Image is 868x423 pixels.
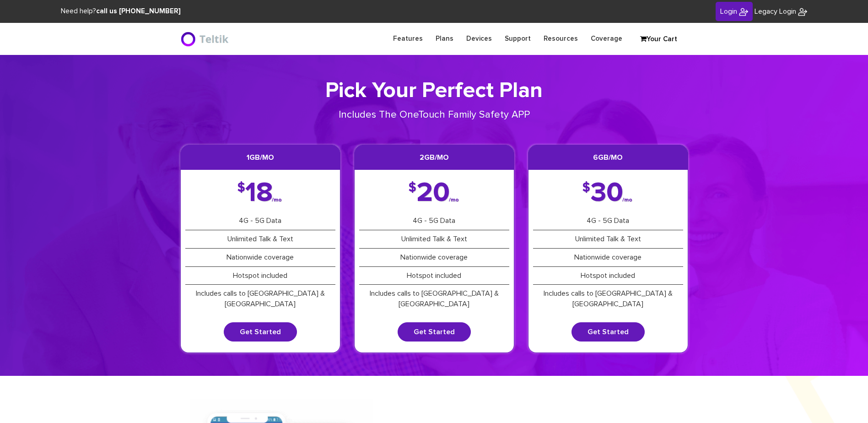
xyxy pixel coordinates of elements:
span: $ [582,184,590,193]
img: BriteX [180,30,231,48]
a: Devices [460,30,498,48]
li: Nationwide coverage [533,249,683,267]
span: Login [720,8,737,15]
span: Legacy Login [755,8,796,15]
span: /mo [449,198,459,202]
li: 4G - 5G Data [185,212,335,230]
a: Get Started [571,322,645,342]
li: 4G - 5G Data [533,212,683,230]
a: Support [498,30,537,48]
div: 20 [409,184,460,203]
a: Features [387,30,429,48]
div: 18 [237,184,283,203]
a: Get Started [398,322,471,342]
a: Your Cart [636,33,681,46]
li: Includes calls to [GEOGRAPHIC_DATA] & [GEOGRAPHIC_DATA] [533,285,683,313]
li: Hotspot included [359,267,509,285]
li: Includes calls to [GEOGRAPHIC_DATA] & [GEOGRAPHIC_DATA] [185,285,335,313]
li: Unlimited Talk & Text [185,230,335,249]
li: Nationwide coverage [359,249,509,267]
li: Unlimited Talk & Text [533,230,683,249]
li: Hotspot included [533,267,683,285]
h3: 2GB/mo [355,145,514,170]
a: Get Started [224,322,297,342]
li: Includes calls to [GEOGRAPHIC_DATA] & [GEOGRAPHIC_DATA] [359,285,509,313]
strong: call us [PHONE_NUMBER] [96,8,181,15]
span: $ [237,184,245,193]
span: Need help? [61,8,181,15]
p: Includes The OneTouch Family Safety APP [307,108,561,122]
a: Plans [429,30,460,48]
div: 30 [582,184,633,203]
h3: 6GB/mo [528,145,688,170]
a: Coverage [584,30,629,48]
span: /mo [272,198,282,202]
h3: 1GB/mo [181,145,340,170]
li: 4G - 5G Data [359,212,509,230]
a: Resources [537,30,584,48]
span: /mo [622,198,632,202]
h1: Pick Your Perfect Plan [180,78,688,104]
img: BriteX [798,7,807,16]
li: Unlimited Talk & Text [359,230,509,249]
li: Nationwide coverage [185,249,335,267]
span: $ [409,184,416,193]
li: Hotspot included [185,267,335,285]
a: Legacy Login [755,6,807,17]
img: BriteX [739,7,748,16]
